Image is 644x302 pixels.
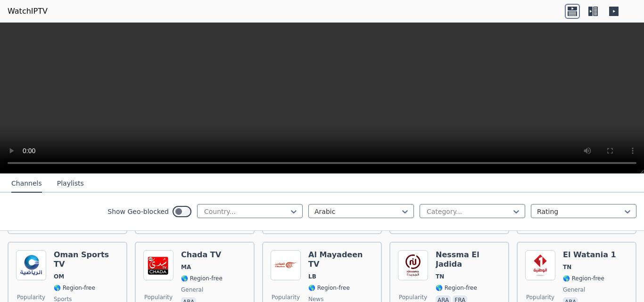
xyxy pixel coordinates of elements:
[563,263,571,271] span: TN
[563,286,585,294] span: general
[181,275,223,282] span: 🌎 Region-free
[436,250,501,269] h6: Nessma El Jadida
[107,207,169,216] label: Show Geo-blocked
[308,284,350,292] span: 🌎 Region-free
[563,250,616,260] h6: El Watania 1
[525,250,555,280] img: El Watania 1
[563,275,604,282] span: 🌎 Region-free
[8,6,48,17] a: WatchIPTV
[271,250,301,280] img: Al Mayadeen TV
[54,250,119,269] h6: Oman Sports TV
[436,284,477,292] span: 🌎 Region-free
[54,284,95,292] span: 🌎 Region-free
[526,294,554,301] span: Popularity
[272,294,300,301] span: Popularity
[144,294,173,301] span: Popularity
[181,263,191,271] span: MA
[57,175,84,193] button: Playlists
[143,250,173,280] img: Chada TV
[54,273,64,280] span: OM
[308,250,373,269] h6: Al Mayadeen TV
[181,250,223,260] h6: Chada TV
[436,273,444,280] span: TN
[16,250,46,280] img: Oman Sports TV
[181,286,203,294] span: general
[17,294,45,301] span: Popularity
[308,273,316,280] span: LB
[399,294,427,301] span: Popularity
[398,250,428,280] img: Nessma El Jadida
[11,175,42,193] button: Channels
